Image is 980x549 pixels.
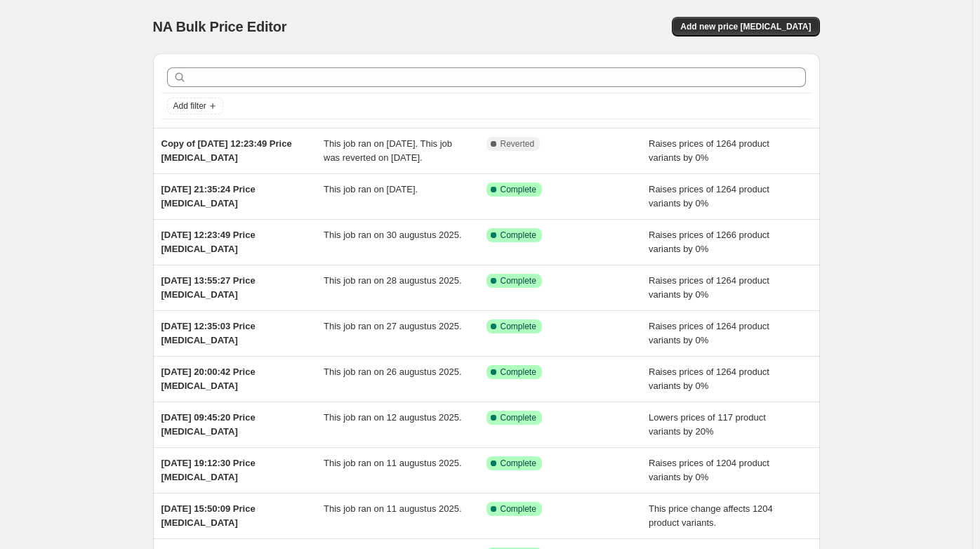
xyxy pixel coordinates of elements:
[501,275,536,286] span: Complete
[161,503,256,528] span: [DATE] 15:50:09 Price [MEDICAL_DATA]
[324,321,462,331] span: This job ran on 27 augustus 2025.
[161,321,256,345] span: [DATE] 12:35:03 Price [MEDICAL_DATA]
[501,184,536,195] span: Complete
[649,412,766,437] span: Lowers prices of 117 product variants by 20%
[324,138,452,163] span: This job ran on [DATE]. This job was reverted on [DATE].
[501,138,535,150] span: Reverted
[153,19,287,34] span: NA Bulk Price Editor
[649,321,769,345] span: Raises prices of 1264 product variants by 0%
[324,184,418,194] span: This job ran on [DATE].
[649,184,769,209] span: Raises prices of 1264 product variants by 0%
[161,138,292,163] span: Copy of [DATE] 12:23:49 Price [MEDICAL_DATA]
[161,275,256,300] span: [DATE] 13:55:27 Price [MEDICAL_DATA]
[649,503,773,528] span: This price change affects 1204 product variants.
[324,366,462,377] span: This job ran on 26 augustus 2025.
[324,412,462,423] span: This job ran on 12 augustus 2025.
[161,230,256,254] span: [DATE] 12:23:49 Price [MEDICAL_DATA]
[167,98,223,114] button: Add filter
[649,275,769,300] span: Raises prices of 1264 product variants by 0%
[161,458,256,482] span: [DATE] 19:12:30 Price [MEDICAL_DATA]
[501,412,536,423] span: Complete
[501,503,536,515] span: Complete
[680,21,811,32] span: Add new price [MEDICAL_DATA]
[161,184,256,209] span: [DATE] 21:35:24 Price [MEDICAL_DATA]
[649,366,769,391] span: Raises prices of 1264 product variants by 0%
[324,458,462,468] span: This job ran on 11 augustus 2025.
[501,366,536,378] span: Complete
[649,230,769,254] span: Raises prices of 1266 product variants by 0%
[173,100,206,112] span: Add filter
[161,366,256,391] span: [DATE] 20:00:42 Price [MEDICAL_DATA]
[161,412,256,437] span: [DATE] 09:45:20 Price [MEDICAL_DATA]
[324,275,462,286] span: This job ran on 28 augustus 2025.
[324,503,462,514] span: This job ran on 11 augustus 2025.
[501,321,536,332] span: Complete
[324,230,462,240] span: This job ran on 30 augustus 2025.
[649,138,769,163] span: Raises prices of 1264 product variants by 0%
[501,458,536,469] span: Complete
[501,230,536,241] span: Complete
[649,458,769,482] span: Raises prices of 1204 product variants by 0%
[672,17,819,37] button: Add new price [MEDICAL_DATA]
